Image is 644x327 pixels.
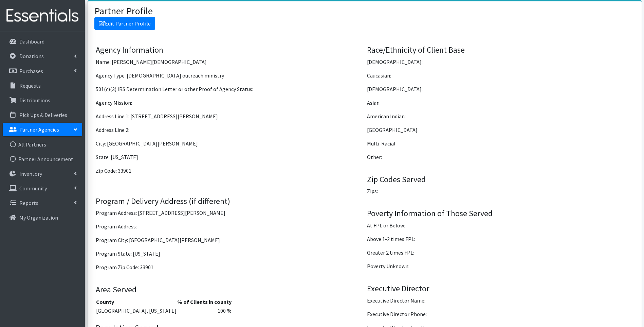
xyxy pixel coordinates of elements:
p: Caucasian: [367,71,633,80]
td: 100 % [177,306,232,315]
p: Zips: [367,187,633,195]
a: Pick Ups & Deliveries [3,108,82,122]
p: Pick Ups & Deliveries [19,111,67,118]
h2: Partner Profile [94,5,153,17]
p: Greater 2 times FPL: [367,248,633,257]
h4: Zip Codes Served [367,175,633,185]
p: [GEOGRAPHIC_DATA]: [367,126,633,134]
p: Distributions [19,97,50,104]
h4: Race/Ethnicity of Client Base [367,45,633,55]
p: Address Line 1: [STREET_ADDRESS][PERSON_NAME] [96,112,362,120]
a: Purchases [3,64,82,78]
p: Donations [19,53,44,59]
p: [DEMOGRAPHIC_DATA]: [367,85,633,93]
p: Program Address: [96,222,362,230]
p: Asian: [367,99,633,107]
h4: Executive Director [367,284,633,294]
p: Dashboard [19,38,44,45]
p: Poverty Unknown: [367,262,633,270]
th: County [96,297,177,306]
p: 501(c)(3) IRS Determination Letter or other Proof of Agency Status: [96,85,362,93]
a: Inventory [3,167,82,180]
p: State: [US_STATE] [96,153,362,161]
p: Above 1-2 times FPL: [367,235,633,243]
p: Multi-Racial: [367,139,633,148]
a: Requests [3,79,82,92]
p: Program City: [GEOGRAPHIC_DATA][PERSON_NAME] [96,236,362,244]
p: Community [19,185,47,192]
h4: Area Served [96,285,362,295]
img: HumanEssentials [3,4,82,27]
p: Program Address: [STREET_ADDRESS][PERSON_NAME] [96,209,362,217]
p: Other: [367,153,633,161]
p: Purchases [19,68,43,74]
a: Partner Agencies [3,123,82,136]
td: [GEOGRAPHIC_DATA], [US_STATE] [96,306,177,315]
p: Executive Director Phone: [367,310,633,318]
a: Community [3,182,82,195]
p: Address Line 2: [96,126,362,134]
a: Partner Announcement [3,152,82,166]
h4: Poverty Information of Those Served [367,209,633,219]
p: At FPL or Below: [367,221,633,229]
p: [DEMOGRAPHIC_DATA]: [367,58,633,66]
a: Edit Partner Profile [94,17,155,30]
p: City: [GEOGRAPHIC_DATA][PERSON_NAME] [96,139,362,148]
p: Name: [PERSON_NAME][DEMOGRAPHIC_DATA] [96,58,362,66]
p: Reports [19,200,38,206]
a: Donations [3,49,82,63]
p: My Organization [19,214,58,221]
p: Agency Type: [DEMOGRAPHIC_DATA] outreach ministry [96,71,362,80]
p: Inventory [19,170,42,177]
p: Requests [19,82,41,89]
h4: Agency Information [96,45,362,55]
p: Agency Mission: [96,99,362,107]
p: Program State: [US_STATE] [96,249,362,258]
p: Partner Agencies [19,126,59,133]
p: Program Zip Code: 33901 [96,263,362,271]
a: Distributions [3,93,82,107]
a: Reports [3,196,82,210]
th: % of Clients in county [177,297,232,306]
a: Dashboard [3,35,82,48]
p: American Indian: [367,112,633,120]
a: All Partners [3,138,82,151]
p: Executive Director Name: [367,296,633,305]
p: Zip Code: 33901 [96,167,362,175]
h4: Program / Delivery Address (if different) [96,196,362,206]
a: My Organization [3,211,82,224]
